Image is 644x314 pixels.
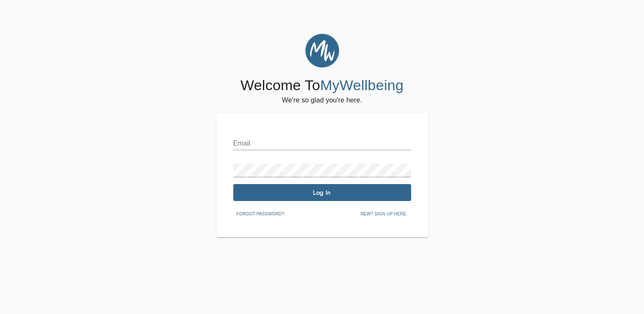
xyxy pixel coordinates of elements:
[233,184,411,201] button: Log In
[237,189,408,197] span: Log In
[233,208,288,220] button: Forgot password?
[233,210,288,217] a: Forgot password?
[357,208,411,220] button: New? Sign up here.
[282,94,362,106] h6: We're so glad you're here.
[320,77,404,93] span: MyWellbeing
[237,210,285,218] span: Forgot password?
[240,77,404,94] h4: Welcome To
[360,210,407,218] span: New? Sign up here.
[305,34,339,68] img: MyWellbeing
